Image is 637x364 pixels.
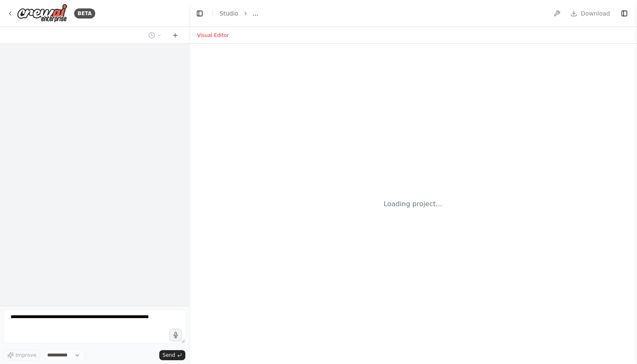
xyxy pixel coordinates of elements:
[618,8,630,19] button: Show right sidebar
[17,4,67,23] img: Logo
[163,352,175,359] span: Send
[74,8,95,19] div: BETA
[194,8,206,19] button: Hide left sidebar
[159,350,185,360] button: Send
[3,350,40,361] button: Improve
[169,329,182,341] button: Click to speak your automation idea
[219,9,258,18] nav: breadcrumb
[145,30,165,40] button: Switch to previous chat
[384,199,442,209] div: Loading project...
[253,9,258,18] span: ...
[219,10,238,17] a: Studio
[16,352,36,359] span: Improve
[169,30,182,40] button: Start a new chat
[192,30,234,40] button: Visual Editor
